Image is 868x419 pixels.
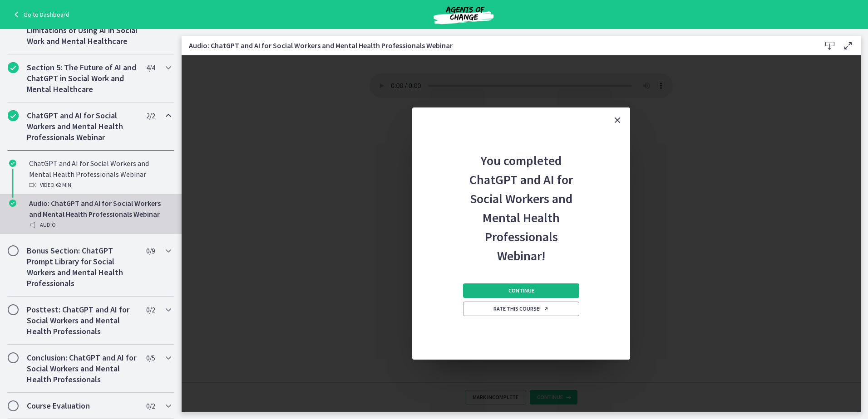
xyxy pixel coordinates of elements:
[54,180,71,190] span: · 62 min
[29,198,171,230] div: Audio: ChatGPT and AI for Social Workers and Mental Health Professionals Webinar
[8,110,19,121] i: Completed
[146,62,155,73] span: 4 / 4
[27,62,138,95] h2: Section 5: The Future of AI and ChatGPT in Social Work and Mental Healthcare
[9,160,16,167] i: Completed
[543,306,549,312] i: Opens in a new window
[146,110,155,121] span: 2 / 2
[605,107,630,133] button: Close
[29,219,171,230] div: Audio
[27,110,138,143] h2: ChatGPT and AI for Social Workers and Mental Health Professionals Webinar
[27,245,138,289] h2: Bonus Section: ChatGPT Prompt Library for Social Workers and Mental Health Professionals
[29,180,171,190] div: Video
[463,283,579,298] button: Continue
[27,304,138,337] h2: Posttest: ChatGPT and AI for Social Workers and Mental Health Professionals
[27,400,138,411] h2: Course Evaluation
[463,302,579,316] a: Rate this course! Opens in a new window
[146,245,155,256] span: 0 / 9
[493,305,549,312] span: Rate this course!
[29,158,171,190] div: ChatGPT and AI for Social Workers and Mental Health Professionals Webinar
[461,133,581,265] h2: You completed ChatGPT and AI for Social Workers and Mental Health Professionals Webinar!
[27,352,138,385] h2: Conclusion: ChatGPT and AI for Social Workers and Mental Health Professionals
[8,62,19,73] i: Completed
[508,287,534,294] span: Continue
[409,4,518,25] img: Agents of Change
[189,40,806,51] h3: Audio: ChatGPT and AI for Social Workers and Mental Health Professionals Webinar
[27,14,138,47] h2: Section 4: Challenges and Limitations of Using AI in Social Work and Mental Healthcare
[146,352,155,363] span: 0 / 5
[11,9,69,20] a: Go to Dashboard
[146,400,155,411] span: 0 / 2
[146,304,155,315] span: 0 / 2
[9,200,16,207] i: Completed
